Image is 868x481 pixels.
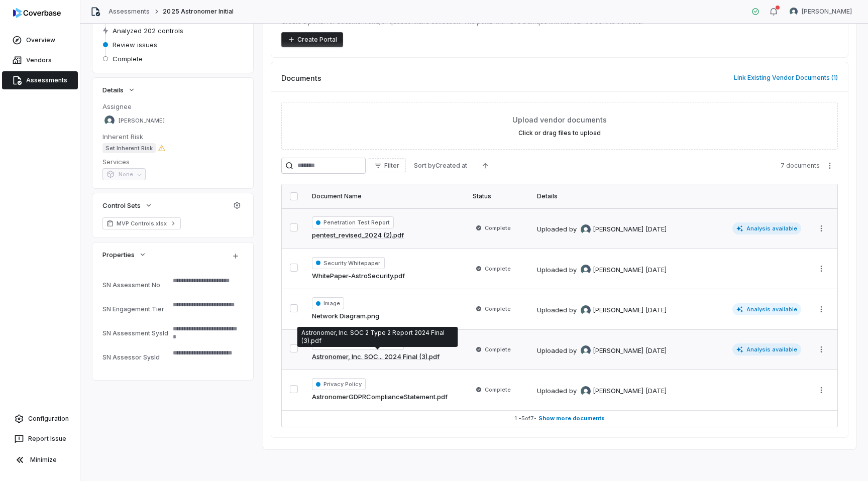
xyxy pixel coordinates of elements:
[581,345,591,355] img: Sayantan Bhattacherjee avatar
[645,346,667,356] div: [DATE]
[104,115,115,126] img: Sayantan Bhattacherjee avatar
[102,102,243,111] dt: Assignee
[99,196,156,214] button: Control Sets
[473,192,525,200] div: Status
[645,386,667,396] div: [DATE]
[102,353,169,361] div: SN Assessor SysId
[312,378,366,390] span: Privacy Policy
[569,224,643,234] div: by
[537,386,667,396] div: Uploaded
[537,224,667,234] div: Uploaded
[485,265,511,273] span: Complete
[4,410,76,428] a: Configuration
[813,302,829,317] button: More actions
[102,201,141,210] span: Control Sets
[312,271,405,281] a: WhitePaper-AstroSecurity.pdf
[732,222,802,234] span: Analysis available
[312,257,385,269] span: Security Whitepaper
[113,54,143,63] span: Complete
[4,450,76,470] button: Minimize
[108,8,150,16] a: Assessments
[732,303,802,315] span: Analysis available
[813,342,829,357] button: More actions
[645,224,667,234] div: [DATE]
[593,305,643,315] span: [PERSON_NAME]
[368,158,406,173] button: Filter
[512,114,607,125] span: Upload vendor documents
[99,81,139,99] button: Details
[581,224,591,234] img: Sayantan Bhattacherjee avatar
[4,430,76,448] button: Report Issue
[481,162,489,170] svg: Ascending
[312,297,344,309] span: Image
[384,162,399,170] span: Filter
[593,346,643,356] span: [PERSON_NAME]
[102,85,124,94] span: Details
[581,265,591,275] img: Sayantan Bhattacherjee avatar
[485,345,511,353] span: Complete
[781,162,820,170] span: 7 documents
[518,129,601,137] label: Click or drag files to upload
[312,352,440,362] a: Astronomer, Inc. SOC... 2024 Final (3).pdf
[569,265,643,275] div: by
[537,345,667,355] div: Uploaded
[312,311,379,321] a: Network Diagram.png
[485,386,511,394] span: Complete
[485,305,511,313] span: Complete
[117,219,167,227] span: MVP Controls.xlsx
[312,216,394,228] span: Penetration Test Report
[822,158,838,173] button: More actions
[102,132,243,141] dt: Inherent Risk
[102,217,181,229] a: MVP Controls.xlsx
[790,8,798,16] img: Sayantan Bhattacherjee avatar
[569,305,643,315] div: by
[281,73,321,83] span: Documents
[581,305,591,315] img: Sayantan Bhattacherjee avatar
[102,157,243,166] dt: Services
[102,250,135,259] span: Properties
[581,386,591,396] img: Sayantan Bhattacherjee avatar
[732,343,802,355] span: Analysis available
[2,51,78,69] a: Vendors
[537,192,801,200] div: Details
[802,8,852,16] span: [PERSON_NAME]
[113,26,183,35] span: Analyzed 202 controls
[99,246,150,264] button: Properties
[538,415,605,422] span: Show more documents
[593,265,643,275] span: [PERSON_NAME]
[813,383,829,398] button: More actions
[2,71,78,89] a: Assessments
[645,265,667,275] div: [DATE]
[731,67,841,88] button: Link Existing Vendor Documents (1)
[312,392,448,402] a: AstronomerGDPRComplianceStatement.pdf
[281,32,343,47] button: Create Portal
[13,8,61,18] img: logo-D7KZi-bG.svg
[813,261,829,276] button: More actions
[569,386,643,396] div: by
[813,221,829,236] button: More actions
[593,386,643,396] span: [PERSON_NAME]
[102,305,169,313] div: SN Engagement Tier
[119,117,165,125] span: [PERSON_NAME]
[537,265,667,275] div: Uploaded
[301,329,454,345] p: Astronomer, Inc. SOC 2 Type 2 Report 2024 Final (3).pdf
[475,158,495,173] button: Ascending
[102,281,169,289] div: SN Assessment No
[537,305,667,315] div: Uploaded
[569,345,643,355] div: by
[102,143,156,153] span: Set Inherent Risk
[784,4,858,19] button: Sayantan Bhattacherjee avatar[PERSON_NAME]
[593,224,643,234] span: [PERSON_NAME]
[312,192,461,200] div: Document Name
[645,305,667,315] div: [DATE]
[485,224,511,232] span: Complete
[102,329,169,337] div: SN Assessment SysId
[312,230,404,240] a: pentest_revised_2024 (2).pdf
[113,40,157,49] span: Review issues
[163,8,234,16] span: 2025 Astronomer Initial
[408,158,473,173] button: Sort byCreated at
[2,31,78,49] a: Overview
[282,411,837,427] button: 1 -5of7• Show more documents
